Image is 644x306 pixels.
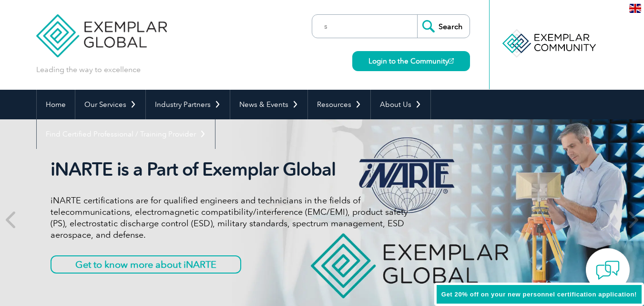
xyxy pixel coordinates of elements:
[441,291,637,298] span: Get 20% off on your new personnel certification application!
[449,58,454,63] img: open_square.png
[146,90,230,119] a: Industry Partners
[629,4,641,13] img: en
[37,119,215,149] a: Find Certified Professional / Training Provider
[51,158,408,180] h2: iNARTE is a Part of Exemplar Global
[36,64,141,75] p: Leading the way to excellence
[51,195,408,241] p: iNARTE certifications are for qualified engineers and technicians in the fields of telecommunicat...
[417,15,470,38] input: Search
[230,90,307,119] a: News & Events
[371,90,430,119] a: About Us
[596,258,620,282] img: contact-chat.png
[352,51,470,71] a: Login to the Community
[51,255,241,274] a: Get to know more about iNARTE
[308,90,370,119] a: Resources
[75,90,145,119] a: Our Services
[37,90,75,119] a: Home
